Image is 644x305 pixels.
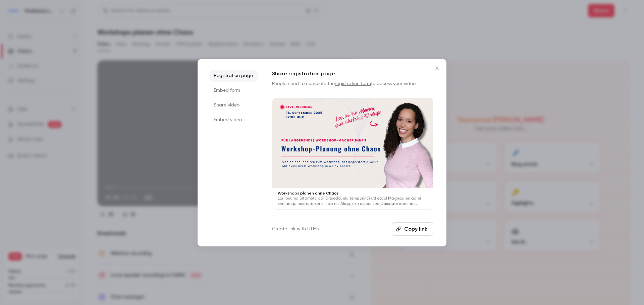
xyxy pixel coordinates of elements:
[430,62,444,75] button: Close
[335,81,371,86] a: registration form
[278,196,427,207] p: Lor ipsumd Sitametc adi Elitsedd, eiu temporinci utl etdol Magnaa en admi veniamqu nostrudexer ul...
[208,84,259,96] li: Embed form
[272,80,433,87] p: People need to complete the to access your video
[278,190,427,196] p: Workshops planen ohne Chaos
[272,70,433,78] h1: Share registration page
[272,226,319,232] a: Create link with UTMs
[208,70,259,82] li: Registration page
[208,114,259,126] li: Embed video
[208,99,259,111] li: Share video
[272,98,433,210] a: Workshops planen ohne ChaosLor ipsumd Sitametc adi Elitsedd, eiu temporinci utl etdol Magnaa en a...
[392,222,433,236] button: Copy link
